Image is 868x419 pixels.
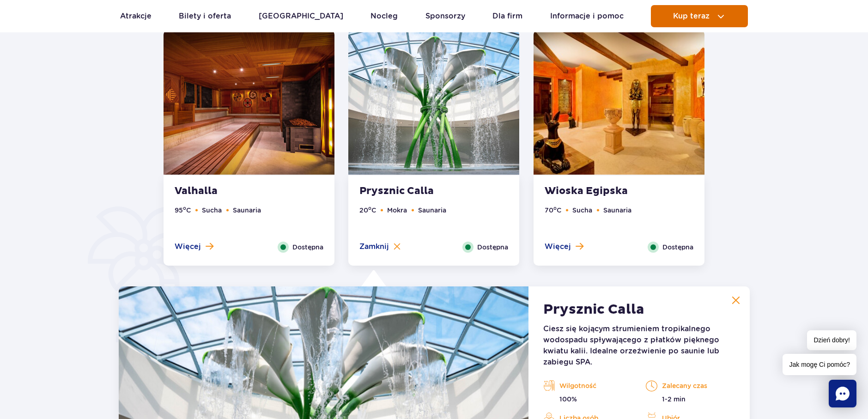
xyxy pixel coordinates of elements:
li: Mokra [387,205,407,215]
span: Dostępna [662,242,693,252]
li: 20 C [359,205,376,215]
sup: o [368,205,371,211]
p: 100% [543,395,632,404]
strong: Valhalla [175,185,286,198]
p: Wilgotność [543,379,632,393]
p: Zalecany czas [646,379,734,393]
span: Jak mogę Ci pomóc? [783,354,856,375]
button: Kup teraz [651,5,748,27]
a: Nocleg [370,5,398,27]
li: 70 C [545,205,561,215]
span: Więcej [545,242,571,252]
a: Dla firm [492,5,522,27]
p: 1-2 min [646,395,734,404]
span: Dostępna [477,242,508,252]
li: Saunaria [233,205,261,215]
button: Więcej [545,242,583,252]
button: Więcej [175,242,213,252]
span: Kup teraz [673,12,710,20]
button: Zamknij [359,242,401,252]
a: [GEOGRAPHIC_DATA] [259,5,343,27]
sup: o [553,205,557,211]
strong: Prysznic Calla [359,185,471,198]
span: Zamknij [359,242,389,252]
img: time-orange.svg [646,379,657,393]
sup: o [183,205,186,211]
li: Saunaria [418,205,446,215]
span: Dostępna [292,242,323,252]
div: Chat [829,380,856,407]
a: Atrakcje [120,5,152,27]
img: Valhalla [164,30,334,175]
a: Informacje i pomoc [550,5,624,27]
img: Prysznic Calla [348,30,519,175]
span: Więcej [175,242,201,252]
strong: Wioska Egipska [545,185,656,198]
strong: Prysznic Calla [543,301,644,318]
img: saunas-orange.svg [543,379,555,393]
li: 95 C [175,205,191,215]
li: Sucha [202,205,222,215]
li: Sucha [572,205,592,215]
a: Sponsorzy [425,5,465,27]
span: Dzień dobry! [807,330,856,350]
li: Saunaria [603,205,631,215]
a: Bilety i oferta [179,5,231,27]
p: Ciesz się kojącym strumieniem tropikalnego wodospadu spływającego z płatków pięknego kwiatu kalii... [543,323,734,368]
img: Wioska Egipska [534,30,704,175]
